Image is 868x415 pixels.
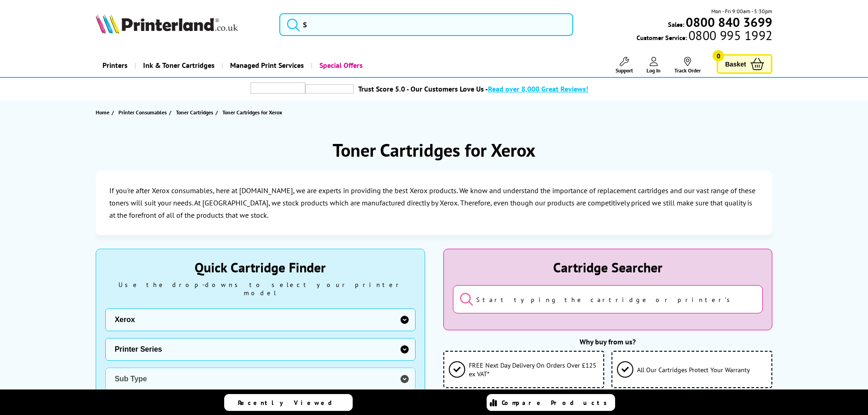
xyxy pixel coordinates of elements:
[238,399,341,407] span: Recently Viewed
[502,399,612,407] span: Compare Products
[725,58,746,70] span: Basket
[687,31,772,40] span: 0800 995 1992
[637,31,772,42] span: Customer Service:
[453,285,763,313] input: Start typing the cartridge or printer's name...
[96,14,268,36] a: Printerland Logo
[684,18,772,26] a: 0800 840 3699
[647,57,661,74] a: Log In
[616,57,633,74] a: Support
[143,54,215,77] span: Ink & Toner Cartridges
[637,365,750,374] span: All Our Cartridges Protect Your Warranty
[686,14,772,31] b: 0800 840 3699
[647,67,661,74] span: Log In
[333,138,535,162] h1: Toner Cartridges for Xerox
[674,57,701,74] a: Track Order
[305,84,354,93] img: trustpilot rating
[713,50,724,61] span: 0
[717,54,772,74] a: Basket 0
[176,108,216,117] a: Toner Cartridges
[711,7,772,15] span: Mon - Fri 9:00am - 5:30pm
[221,54,311,77] a: Managed Print Services
[469,361,599,378] span: FREE Next Day Delivery On Orders Over £125 ex VAT*
[443,337,773,346] div: Why buy from us?
[96,108,112,117] a: Home
[134,54,221,77] a: Ink & Toner Cartridges
[453,258,763,276] div: Cartridge Searcher
[358,84,588,93] a: Trust Score 5.0 - Our Customers Love Us -Read over 8,000 Great Reviews!
[224,394,353,411] a: Recently Viewed
[487,394,615,411] a: Compare Products
[105,281,416,297] div: Use the drop-downs to select your printer model
[118,108,169,117] a: Printer Consumables
[96,54,134,77] a: Printers
[488,84,588,93] span: Read over 8,000 Great Reviews!
[105,258,416,276] div: Quick Cartridge Finder
[279,13,573,36] input: S
[96,14,238,34] img: Printerland Logo
[251,82,305,94] img: trustpilot rating
[109,184,759,222] p: If you're after Xerox consumables, here at [DOMAIN_NAME], we are experts in providing the best Xe...
[616,67,633,74] span: Support
[668,20,684,29] span: Sales:
[118,108,167,117] span: Printer Consumables
[222,109,282,116] span: Toner Cartridges for Xerox
[176,108,213,117] span: Toner Cartridges
[311,54,370,77] a: Special Offers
